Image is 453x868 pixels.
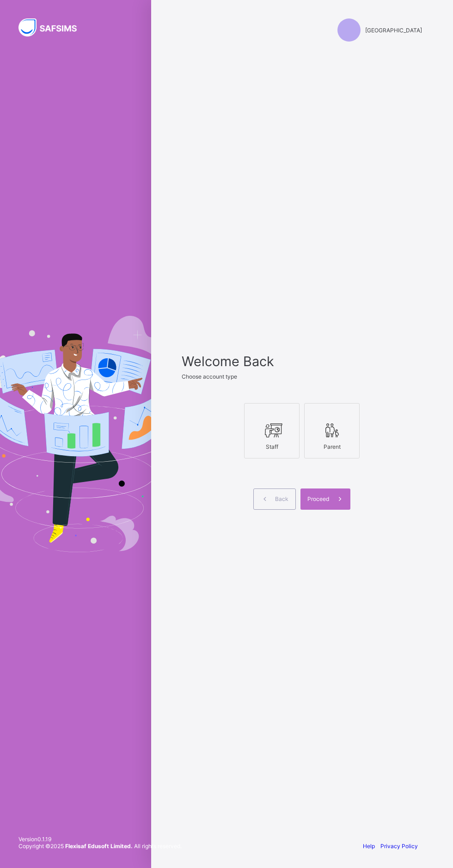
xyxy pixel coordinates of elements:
div: Staff [249,439,294,455]
span: Choose account type [182,373,237,380]
span: Version 0.1.19 [18,836,182,843]
a: Privacy Policy [380,843,418,850]
span: [GEOGRAPHIC_DATA] [365,27,422,34]
div: Parent [309,439,355,455]
span: Welcome Back [182,353,422,369]
a: Help [363,843,375,850]
span: Proceed [307,495,329,502]
img: SAFSIMS Logo [18,18,88,36]
strong: Flexisaf Edusoft Limited. [65,843,133,850]
span: Copyright © 2025 All rights reserved. [18,843,182,850]
span: Back [275,495,288,502]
